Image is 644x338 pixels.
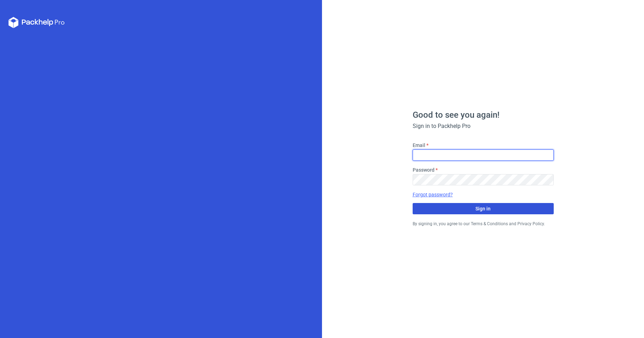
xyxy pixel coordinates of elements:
[413,111,554,119] h1: Good to see you again!
[413,142,425,149] label: Email
[413,221,545,226] small: By signing in, you agree to our Terms & Conditions and Privacy Policy.
[413,122,554,130] div: Sign in to Packhelp Pro
[475,206,491,211] span: Sign in
[413,203,554,214] button: Sign in
[413,166,435,173] label: Password
[8,17,65,28] svg: Packhelp Pro
[413,191,453,198] a: Forgot password?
